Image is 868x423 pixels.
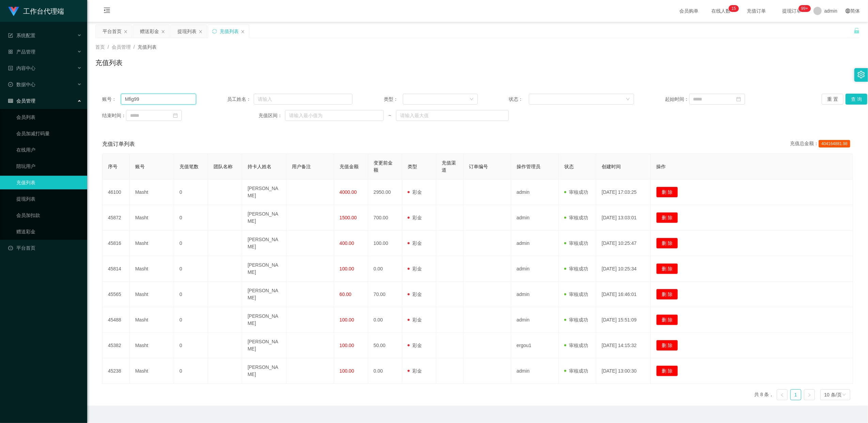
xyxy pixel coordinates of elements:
[511,231,559,256] td: admin
[8,98,35,104] span: 会员管理
[174,307,208,333] td: 0
[340,292,351,297] span: 60.00
[112,44,131,50] span: 会员管理
[214,164,233,169] span: 团队名称
[790,140,853,148] div: 充值总金额：
[804,389,815,400] li: 下一页
[602,164,621,169] span: 创建时间
[368,358,402,384] td: 0.00
[130,205,174,231] td: Masht
[846,9,850,13] i: 图标: global
[596,179,651,205] td: [DATE] 17:03:25
[8,82,35,87] span: 数据中心
[408,292,422,297] span: 彩金
[8,82,13,87] i: 图标: check-circle-o
[16,192,82,206] a: 提现列表
[130,282,174,307] td: Masht
[130,307,174,333] td: Masht
[174,282,208,307] td: 0
[130,231,174,256] td: Masht
[340,240,354,246] span: 400.00
[626,97,630,102] i: 图标: down
[8,65,35,71] span: 内容中心
[16,127,82,140] a: 会员加减打码量
[564,189,588,195] span: 审核成功
[173,113,178,118] i: 图标: calendar
[596,256,651,282] td: [DATE] 10:25:34
[729,5,739,12] sup: 15
[102,333,130,358] td: 45382
[174,231,208,256] td: 0
[130,333,174,358] td: Masht
[374,160,393,173] span: 变更前金额
[8,7,19,16] img: logo.9652507e.png
[564,368,588,374] span: 审核成功
[368,179,402,205] td: 2950.00
[511,333,559,358] td: ergou1
[108,164,117,169] span: 序号
[656,314,678,325] button: 删 除
[777,389,788,400] li: 上一页
[174,333,208,358] td: 0
[656,212,678,223] button: 删 除
[135,164,145,169] span: 账号
[242,358,286,384] td: [PERSON_NAME]
[564,266,588,271] span: 审核成功
[199,30,203,34] i: 图标: close
[212,29,217,34] i: 图标: sync
[596,307,651,333] td: [DATE] 15:51:09
[511,179,559,205] td: admin
[102,307,130,333] td: 45488
[177,25,196,38] div: 提现列表
[779,9,805,13] span: 提现订单
[8,241,82,255] a: 图标: dashboard平台首页
[95,44,105,50] span: 首页
[102,179,130,205] td: 46100
[656,289,678,300] button: 删 除
[780,393,784,397] i: 图标: left
[102,282,130,307] td: 45565
[174,179,208,205] td: 0
[708,9,734,13] span: 在线人数
[220,25,239,38] div: 充值列表
[511,307,559,333] td: admin
[242,307,286,333] td: [PERSON_NAME]
[517,164,540,169] span: 操作管理员
[396,110,509,121] input: 请输入最大值
[368,333,402,358] td: 50.00
[819,140,850,147] span: 404164881.98
[16,208,82,222] a: 会员加扣款
[596,282,651,307] td: [DATE] 16:46:01
[340,164,359,169] span: 充值金额
[408,240,422,246] span: 彩金
[140,25,159,38] div: 赠送彩金
[340,266,354,271] span: 100.00
[292,164,311,169] span: 用户备注
[656,340,678,351] button: 删 除
[807,393,811,397] i: 图标: right
[102,140,135,148] span: 充值订单列表
[241,30,245,34] i: 图标: close
[790,389,801,400] li: 1
[242,256,286,282] td: [PERSON_NAME]
[368,256,402,282] td: 0.00
[161,30,165,34] i: 图标: close
[242,282,286,307] td: [PERSON_NAME]
[469,164,488,169] span: 订单编号
[102,25,122,38] div: 平台首页
[108,44,109,50] span: /
[799,5,811,12] sup: 1050
[340,343,354,348] span: 100.00
[16,110,82,124] a: 会员列表
[511,282,559,307] td: admin
[384,112,396,119] span: ~
[340,317,354,323] span: 100.00
[242,205,286,231] td: [PERSON_NAME]
[656,263,678,274] button: 删 除
[174,358,208,384] td: 0
[656,365,678,376] button: 删 除
[564,240,588,246] span: 审核成功
[102,205,130,231] td: 45872
[102,112,126,119] span: 结束时间：
[368,205,402,231] td: 700.00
